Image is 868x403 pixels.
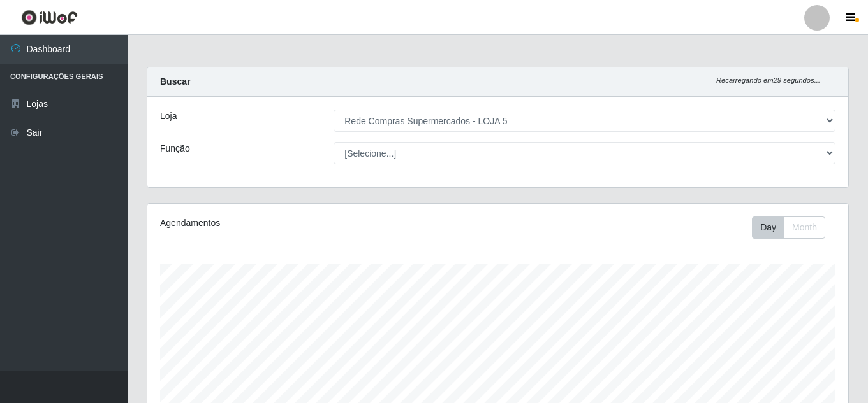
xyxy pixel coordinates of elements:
[752,216,825,239] div: First group
[752,216,835,239] div: Toolbar with button groups
[21,10,78,25] img: CoreUI Logo
[160,110,177,123] label: Loja
[716,76,820,84] i: Recarregando em 29 segundos...
[784,216,825,239] button: Month
[752,216,784,239] button: Day
[160,142,190,155] label: Função
[160,76,190,87] strong: Buscar
[160,216,430,230] div: Agendamentos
